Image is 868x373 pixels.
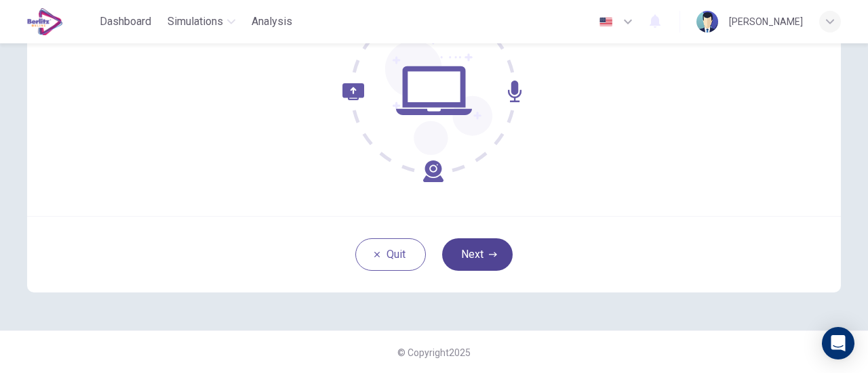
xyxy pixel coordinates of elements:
button: Simulations [162,9,241,34]
span: Dashboard [100,14,151,30]
span: © Copyright 2025 [397,347,471,358]
img: en [597,17,614,27]
img: Profile picture [696,11,718,32]
button: Analysis [246,9,298,34]
div: Open Intercom Messenger [822,327,854,359]
button: Next [442,238,513,271]
a: EduSynch logo [27,8,94,35]
button: Quit [355,238,426,271]
div: [PERSON_NAME] [729,14,803,30]
span: Analysis [252,14,292,30]
span: Simulations [167,14,223,30]
img: EduSynch logo [27,8,63,35]
button: Dashboard [94,9,157,34]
